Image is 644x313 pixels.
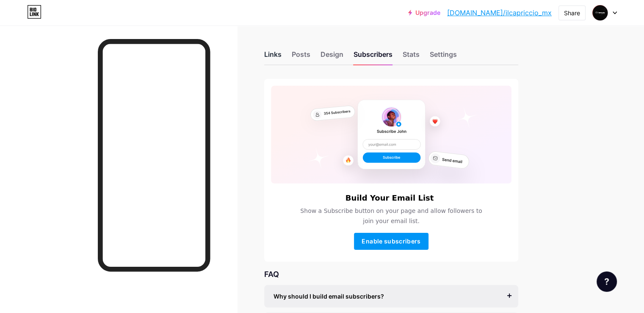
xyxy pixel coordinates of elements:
[447,8,552,18] a: [DOMAIN_NAME]/ilcapriccio_mx
[345,194,434,202] h6: Build Your Email List
[430,49,457,64] div: Settings
[354,233,428,250] button: Enable subscribers
[295,206,487,226] span: Show a Subscribe button on your page and allow followers to join your email list.
[292,49,310,64] div: Posts
[264,49,282,64] div: Links
[264,268,518,280] div: FAQ
[408,9,440,16] a: Upgrade
[321,49,343,64] div: Design
[564,8,580,17] div: Share
[403,49,420,64] div: Stats
[362,238,420,245] span: Enable subscribers
[592,5,608,21] img: ilcapriccio_mx
[354,49,392,64] div: Subscribers
[274,292,384,301] span: Why should I build email subscribers?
